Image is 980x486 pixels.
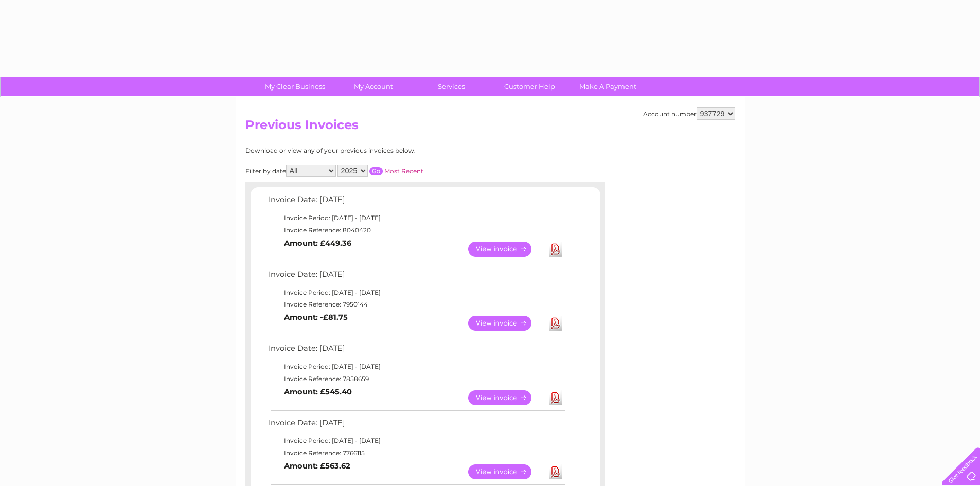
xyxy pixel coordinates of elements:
[331,77,416,96] a: My Account
[409,77,494,96] a: Services
[245,165,515,177] div: Filter by date
[266,193,567,212] td: Invoice Date: [DATE]
[266,224,567,237] td: Invoice Reference: 8040420
[284,387,352,397] b: Amount: £545.40
[549,390,562,405] a: Download
[266,435,567,447] td: Invoice Period: [DATE] - [DATE]
[266,447,567,459] td: Invoice Reference: 7766115
[284,239,351,248] b: Amount: £449.36
[245,118,735,137] h2: Previous Invoices
[468,242,544,257] a: View
[468,464,544,479] a: View
[266,298,567,311] td: Invoice Reference: 7950144
[468,390,544,405] a: View
[468,316,544,331] a: View
[266,373,567,385] td: Invoice Reference: 7858659
[549,242,562,257] a: Download
[245,147,515,154] div: Download or view any of your previous invoices below.
[565,77,650,96] a: Make A Payment
[487,77,572,96] a: Customer Help
[384,167,423,175] a: Most Recent
[284,313,348,322] b: Amount: -£81.75
[549,316,562,331] a: Download
[266,416,567,435] td: Invoice Date: [DATE]
[643,107,735,120] div: Account number
[266,341,567,361] td: Invoice Date: [DATE]
[266,361,567,373] td: Invoice Period: [DATE] - [DATE]
[266,212,567,224] td: Invoice Period: [DATE] - [DATE]
[549,464,562,479] a: Download
[284,461,350,471] b: Amount: £563.62
[266,286,567,299] td: Invoice Period: [DATE] - [DATE]
[253,77,337,96] a: My Clear Business
[266,267,567,286] td: Invoice Date: [DATE]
